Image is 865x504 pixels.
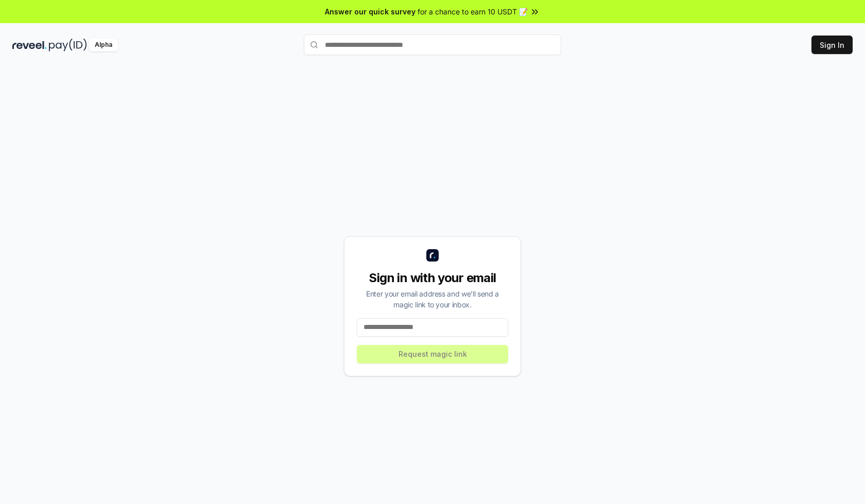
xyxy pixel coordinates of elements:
[418,6,528,17] span: for a chance to earn 10 USDT 📝
[811,36,853,54] button: Sign In
[12,39,47,51] img: reveel_dark
[357,288,508,310] div: Enter your email address and we’ll send a magic link to your inbox.
[426,249,439,262] img: logo_small
[89,39,118,51] div: Alpha
[49,39,87,51] img: pay_id
[357,270,508,286] div: Sign in with your email
[325,6,416,17] span: Answer our quick survey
